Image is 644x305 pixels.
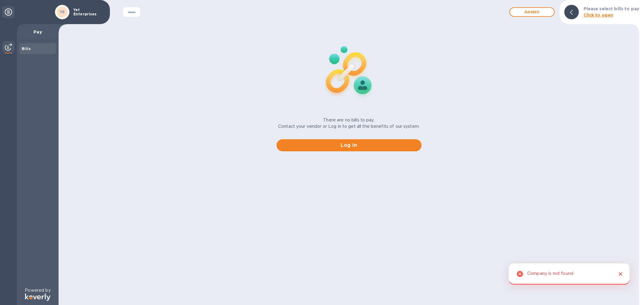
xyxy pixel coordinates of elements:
[527,268,573,280] div: Company is not found
[22,46,31,51] b: Bills
[25,287,50,294] p: Powered by
[509,7,555,17] button: Addbill
[584,6,639,11] b: Please select bills to pay
[281,142,417,149] span: Log in
[515,8,549,16] span: Add bill
[60,10,65,14] b: YE
[584,13,614,17] b: Click to open
[73,8,104,16] p: Yet Enterprises
[22,29,54,35] p: Pay
[617,270,624,278] button: Close
[25,294,50,301] img: Logo
[277,139,421,151] button: Log in
[278,117,420,130] p: There are no bills to pay. Contact your vendor or Log in to get all the benefits of our system.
